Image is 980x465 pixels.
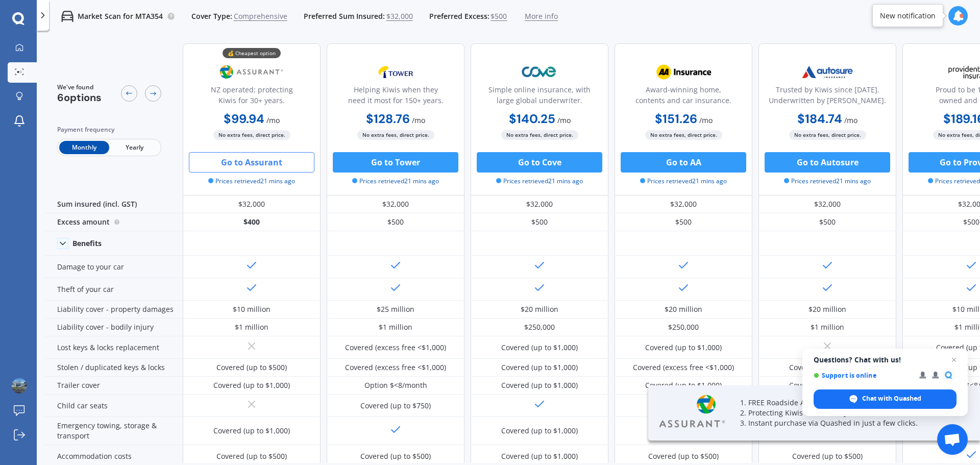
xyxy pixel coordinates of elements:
[792,451,863,461] div: Covered (up to $500)
[740,418,954,428] p: 3. Instant purchase via Quashed in just a few clicks.
[509,111,555,127] b: $140.25
[218,59,285,85] img: Assurant.png
[12,378,27,394] img: picture
[645,380,722,390] div: Covered (up to $1,000)
[208,177,295,186] span: Prices retrieved 21 mins ago
[471,213,608,231] div: $500
[233,304,271,314] div: $10 million
[45,395,183,417] div: Child car seats
[633,362,734,373] div: Covered (excess free <$1,000)
[109,141,159,154] span: Yearly
[61,10,73,22] img: car.f15378c7a67c060ca3f3.svg
[814,372,912,379] span: Support is online
[223,48,281,58] div: 💰 Cheapest option
[650,59,717,85] img: AA.webp
[45,195,183,213] div: Sum insured (incl. GST)
[501,451,578,461] div: Covered (up to $1,000)
[235,322,268,332] div: $1 million
[648,451,719,461] div: Covered (up to $500)
[213,130,290,140] span: No extra fees, direct price.
[615,213,752,231] div: $500
[377,304,414,314] div: $25 million
[645,130,722,140] span: No extra fees, direct price.
[72,239,102,248] div: Benefits
[266,115,280,125] span: / mo
[501,426,578,436] div: Covered (up to $1,000)
[811,322,844,332] div: $1 million
[345,342,446,353] div: Covered (excess free <$1,000)
[740,408,954,418] p: 2. Protecting Kiwis for over 35 years.
[234,11,287,21] span: Comprehensive
[45,278,183,301] div: Theft of your car
[429,11,489,21] span: Preferred Excess:
[765,152,890,173] button: Go to Autosure
[797,111,842,127] b: $184.74
[379,322,412,332] div: $1 million
[327,195,464,213] div: $32,000
[808,304,846,314] div: $20 million
[784,177,871,186] span: Prices retrieved 21 mins ago
[45,359,183,377] div: Stolen / duplicated keys & locks
[524,322,555,332] div: $250,000
[937,424,968,455] div: Open chat
[360,451,431,461] div: Covered (up to $500)
[360,401,431,411] div: Covered (up to $750)
[655,111,697,127] b: $151.26
[880,11,936,21] div: New notification
[45,417,183,445] div: Emergency towing, storage & transport
[333,152,458,173] button: Go to Tower
[789,130,866,140] span: No extra fees, direct price.
[191,84,312,110] div: NZ operated; protecting Kiwis for 30+ years.
[767,84,888,110] div: Trusted by Kiwis since [DATE]. Underwritten by [PERSON_NAME].
[758,195,896,213] div: $32,000
[412,115,425,125] span: / mo
[525,11,558,21] span: More info
[615,195,752,213] div: $32,000
[640,177,727,186] span: Prices retrieved 21 mins ago
[224,111,264,127] b: $99.94
[57,91,102,104] span: 6 options
[45,319,183,336] div: Liability cover - bodily injury
[501,362,578,373] div: Covered (up to $1,000)
[471,195,608,213] div: $32,000
[699,115,713,125] span: / mo
[496,177,583,186] span: Prices retrieved 21 mins ago
[948,354,960,366] span: Close chat
[59,141,109,154] span: Monthly
[366,111,410,127] b: $128.76
[216,451,287,461] div: Covered (up to $500)
[183,213,321,231] div: $400
[479,84,600,110] div: Simple online insurance, with large global underwriter.
[501,130,578,140] span: No extra fees, direct price.
[862,394,921,403] span: Chat with Quashed
[45,301,183,319] div: Liability cover - property damages
[57,83,102,92] span: We've found
[191,11,232,21] span: Cover Type:
[57,125,161,135] div: Payment frequency
[557,115,571,125] span: / mo
[621,152,746,173] button: Go to AA
[794,59,861,85] img: Autosure.webp
[501,380,578,390] div: Covered (up to $1,000)
[362,59,429,85] img: Tower.webp
[506,59,573,85] img: Cove.webp
[45,256,183,278] div: Damage to your car
[501,342,578,353] div: Covered (up to $1,000)
[216,362,287,373] div: Covered (up to $500)
[352,177,439,186] span: Prices retrieved 21 mins ago
[189,152,314,173] button: Go to Assurant
[183,195,321,213] div: $32,000
[645,342,722,353] div: Covered (up to $1,000)
[521,304,558,314] div: $20 million
[213,380,290,390] div: Covered (up to $1,000)
[45,377,183,395] div: Trailer cover
[758,213,896,231] div: $500
[789,362,866,373] div: Covered (up to $1,000)
[327,213,464,231] div: $500
[656,394,728,430] img: Assurant.webp
[45,213,183,231] div: Excess amount
[45,336,183,359] div: Lost keys & locks replacement
[364,380,427,390] div: Option $<8/month
[357,130,434,140] span: No extra fees, direct price.
[477,152,602,173] button: Go to Cove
